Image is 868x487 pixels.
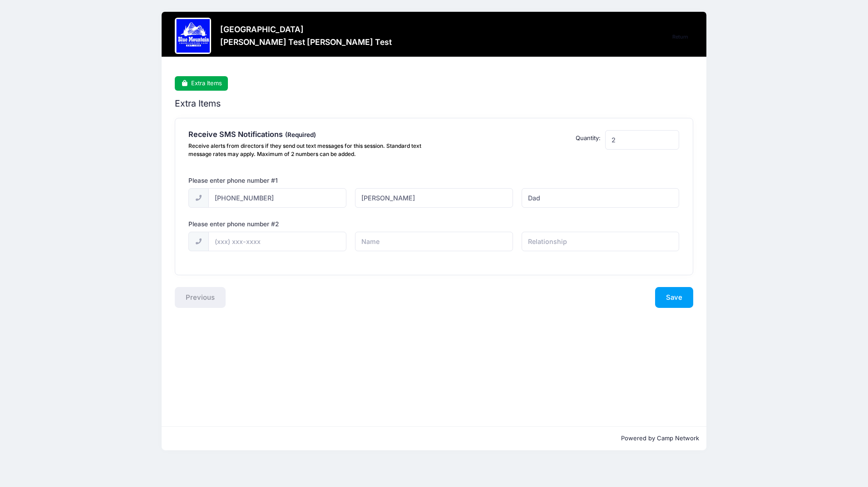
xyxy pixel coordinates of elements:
input: Relationship [522,188,679,208]
a: Return [668,32,693,43]
input: Relationship [522,232,679,251]
input: Name [355,188,513,208]
span: 1 [275,177,278,184]
button: Save [655,287,693,308]
input: (xxx) xxx-xxxx [208,188,346,208]
h4: Receive SMS Notifications [188,130,429,139]
div: Receive alerts from directors if they send out text messages for this session. Standard text mess... [188,142,429,158]
h2: Extra Items [175,98,693,109]
span: 2 [275,220,279,228]
input: (xxx) xxx-xxxx [208,232,346,251]
a: Extra Items [175,76,228,91]
input: Quantity [605,130,680,150]
label: Please enter phone number # [188,219,279,229]
h3: [GEOGRAPHIC_DATA] [220,24,392,34]
label: Please enter phone number # [188,176,278,185]
p: Powered by Camp Network [169,434,699,443]
h3: [PERSON_NAME] Test [PERSON_NAME] Test [220,37,392,47]
input: Name [355,232,513,251]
